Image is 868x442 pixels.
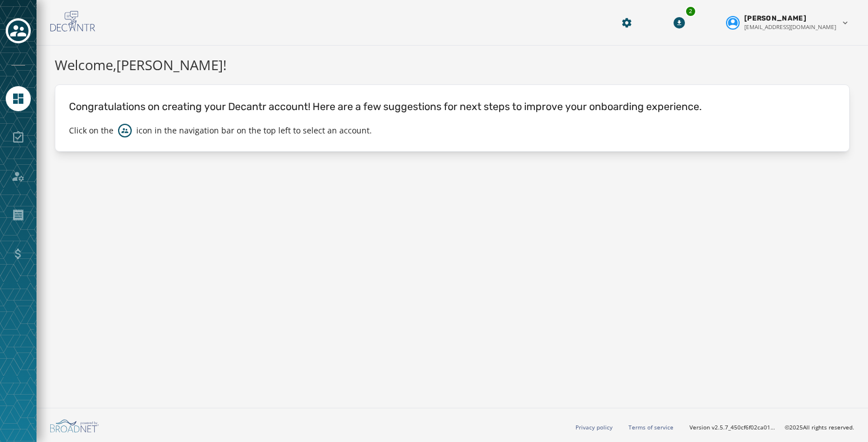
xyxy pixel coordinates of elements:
[55,55,850,75] h1: Welcome, [PERSON_NAME] !
[69,125,113,136] p: Click on the
[69,99,835,115] p: Congratulations on creating your Decantr account! Here are a few suggestions for next steps to im...
[575,423,613,431] a: Privacy policy
[6,18,31,43] button: Toggle account select drawer
[616,13,637,33] button: Manage global settings
[689,423,776,432] span: Version
[669,13,689,33] button: Download Menu
[721,9,854,36] button: User settings
[712,423,776,432] span: v2.5.7_450cf6f02ca01d91e0dd0016ee612a244a52abf3
[628,423,674,431] a: Terms of service
[685,6,696,17] div: 2
[136,125,372,136] p: icon in the navigation bar on the top left to select an account.
[6,86,31,111] a: Navigate to Home
[785,423,854,431] span: © 2025 All rights reserved.
[744,14,806,23] span: [PERSON_NAME]
[744,23,836,31] span: [EMAIL_ADDRESS][DOMAIN_NAME]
